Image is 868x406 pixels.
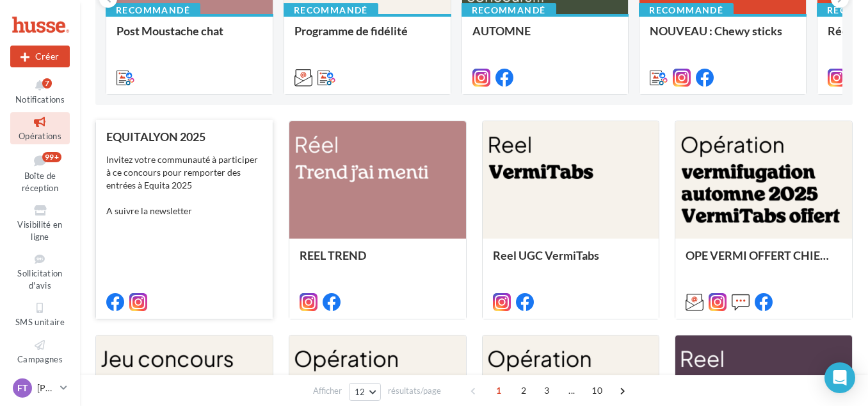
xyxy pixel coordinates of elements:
[472,24,618,50] div: AUTOMNE
[19,131,61,141] span: Opérations
[10,376,70,400] a: FT [PERSON_NAME]
[284,3,378,17] div: Recommandé
[17,382,28,394] span: FT
[686,249,842,275] div: OPE VERMI OFFERT CHIEN CHAT AUTOMNE
[10,149,70,196] a: Boîte de réception99+
[17,219,62,242] span: Visibilité en ligne
[10,46,70,67] div: Nouvelle campagne
[17,268,62,291] span: Sollicitation d'avis
[349,383,382,401] button: 12
[824,362,855,393] div: Open Intercom Messenger
[639,3,734,17] div: Recommandé
[106,130,262,143] div: EQUITALYON 2025
[462,3,556,17] div: Recommandé
[15,94,65,105] span: Notifications
[37,382,55,394] p: [PERSON_NAME]
[10,112,70,144] a: Opérations
[355,387,366,397] span: 12
[493,249,649,275] div: Reel UGC VermiTabs
[22,171,58,193] span: Boîte de réception
[10,76,70,107] button: Notifications 7
[10,298,70,330] a: SMS unitaire
[42,152,61,162] div: 99+
[294,24,440,50] div: Programme de fidélité
[586,380,607,401] span: 10
[106,153,262,217] div: Invitez votre communauté à participer à ce concours pour remporter des entrées à Equita 2025 A su...
[106,3,200,17] div: Recommandé
[10,46,70,67] button: Créer
[488,380,509,401] span: 1
[10,201,70,244] a: Visibilité en ligne
[561,380,582,401] span: ...
[17,354,63,364] span: Campagnes
[513,380,534,401] span: 2
[10,335,70,367] a: Campagnes
[15,317,65,327] span: SMS unitaire
[10,250,70,293] a: Sollicitation d'avis
[117,24,262,50] div: Post Moustache chat
[300,249,456,275] div: REEL TREND
[388,385,441,397] span: résultats/page
[313,385,342,397] span: Afficher
[536,380,557,401] span: 3
[650,24,796,50] div: NOUVEAU : Chewy sticks
[42,78,52,89] div: 7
